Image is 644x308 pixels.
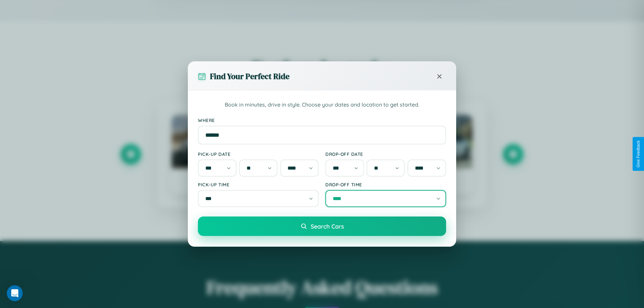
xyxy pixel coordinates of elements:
[198,182,319,187] label: Pick-up Time
[210,71,289,82] h3: Find Your Perfect Ride
[198,151,319,157] label: Pick-up Date
[325,182,446,187] label: Drop-off Time
[325,151,446,157] label: Drop-off Date
[198,101,446,109] p: Book in minutes, drive in style. Choose your dates and location to get started.
[198,217,446,236] button: Search Cars
[311,223,344,230] span: Search Cars
[198,117,446,123] label: Where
